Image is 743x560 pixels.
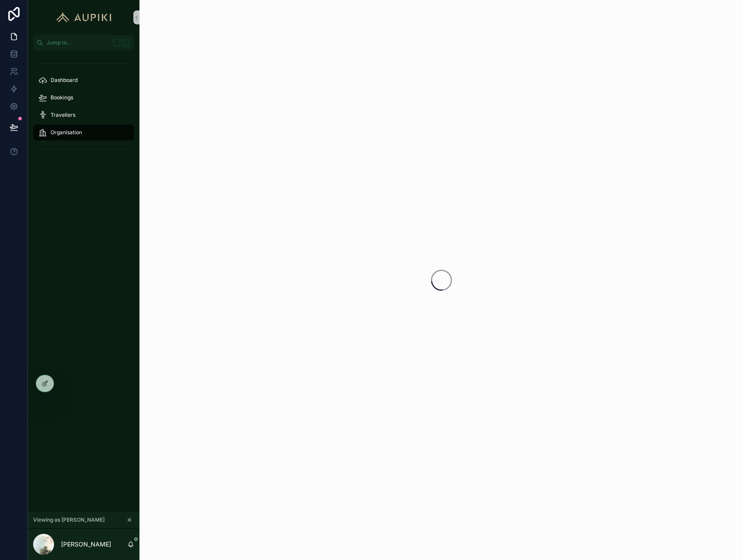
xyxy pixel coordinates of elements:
button: Jump to...K [33,35,134,51]
div: scrollable content [28,51,139,167]
span: Travellers [51,112,75,119]
span: Dashboard [51,77,78,84]
p: [PERSON_NAME] [61,540,111,549]
span: Bookings [51,94,73,101]
a: Bookings [33,90,134,105]
img: App logo [52,10,115,24]
span: Viewing as [PERSON_NAME] [33,516,105,523]
a: Travellers [33,107,134,123]
span: Jump to... [47,39,109,46]
a: Organisation [33,125,134,140]
a: Dashboard [33,72,134,88]
span: K [123,39,130,46]
span: Organisation [51,129,82,136]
